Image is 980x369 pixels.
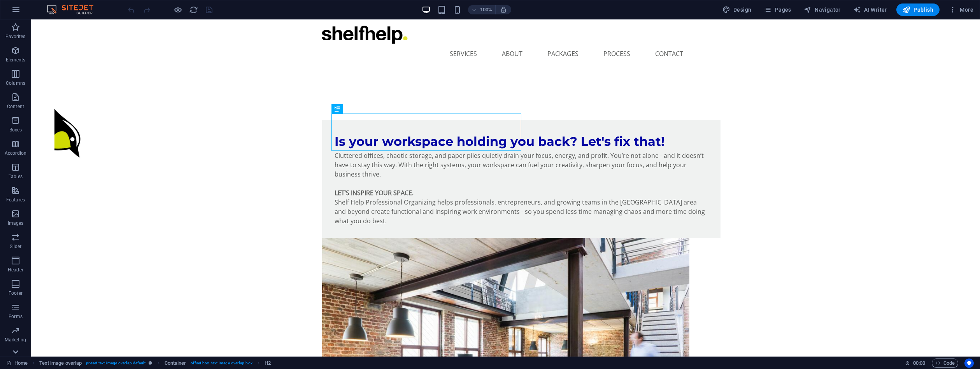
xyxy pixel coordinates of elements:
span: Navigator [804,6,841,14]
span: Publish [903,6,933,14]
span: Click to select. Double-click to edit [265,359,271,368]
button: Usercentrics [964,359,974,368]
button: reload [189,5,198,14]
p: Forms [9,313,23,320]
button: Code [932,359,958,368]
h6: Session time [905,359,926,368]
button: 100% [468,5,496,14]
i: This element is a customizable preset [149,361,152,365]
p: Images [8,220,24,226]
div: Design (Ctrl+Alt+Y) [719,3,755,16]
span: AI Writer [853,6,887,14]
span: More [949,6,973,14]
button: Publish [896,3,940,16]
p: Elements [6,57,26,63]
i: Reload page [189,5,198,14]
p: Header [8,267,23,273]
button: Pages [761,3,794,16]
button: AI Writer [850,3,890,16]
button: Navigator [801,3,844,16]
i: On resize automatically adjust zoom level to fit chosen device. [500,6,507,13]
h6: 100% [480,5,492,14]
p: Marketing [5,337,26,343]
p: Favorites [5,33,25,40]
button: Design [719,3,755,16]
p: Features [6,197,25,203]
span: Pages [764,6,791,14]
span: Code [935,359,955,368]
nav: breadcrumb [39,359,271,368]
p: Content [7,103,24,110]
button: Click here to leave preview mode and continue editing [173,5,182,14]
button: More [946,3,976,16]
span: Click to select. Double-click to edit [39,359,82,368]
span: . offset-box .text-image-overlap-box [189,359,252,368]
a: Click to cancel selection. Double-click to open Pages [6,359,28,368]
img: Editor Logo [45,5,103,14]
p: Accordion [5,150,26,156]
span: Click to select. Double-click to edit [165,359,186,368]
span: Design [722,6,752,14]
p: Tables [9,173,23,180]
p: Columns [6,80,25,86]
p: Boxes [9,127,22,133]
span: : [919,360,920,366]
p: Footer [9,290,23,296]
span: 00 00 [913,359,925,368]
span: . preset-text-image-overlap-default [85,359,146,368]
p: Slider [10,243,22,250]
